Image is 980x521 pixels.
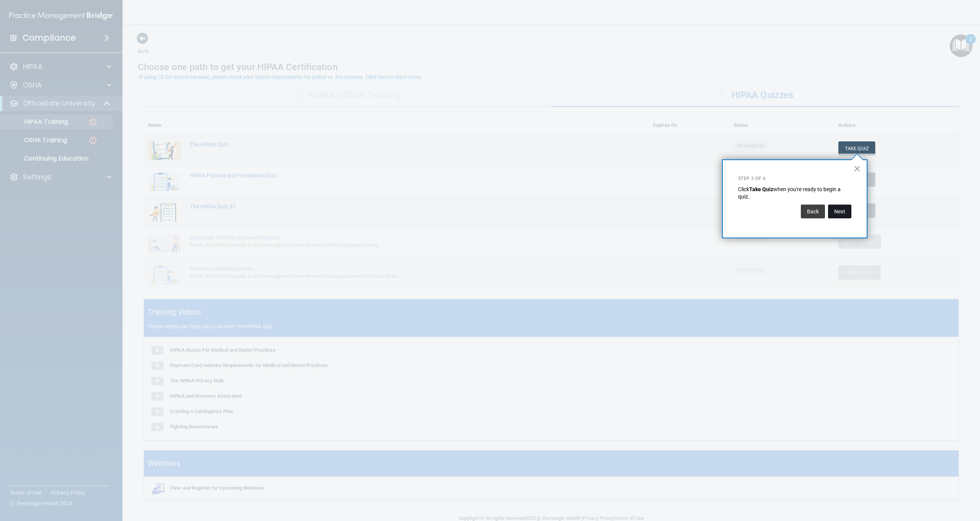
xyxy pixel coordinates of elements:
button: Close [854,162,861,175]
p: Step 3 of 6 [738,175,851,182]
strong: Take Quiz [749,186,773,192]
button: Take Quiz [838,141,875,156]
button: Next [828,205,851,218]
span: when you're ready to begin a quiz. [738,186,842,200]
button: Back [801,205,825,218]
iframe: Drift Widget Chat Controller [848,467,971,497]
span: Click [738,186,749,192]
